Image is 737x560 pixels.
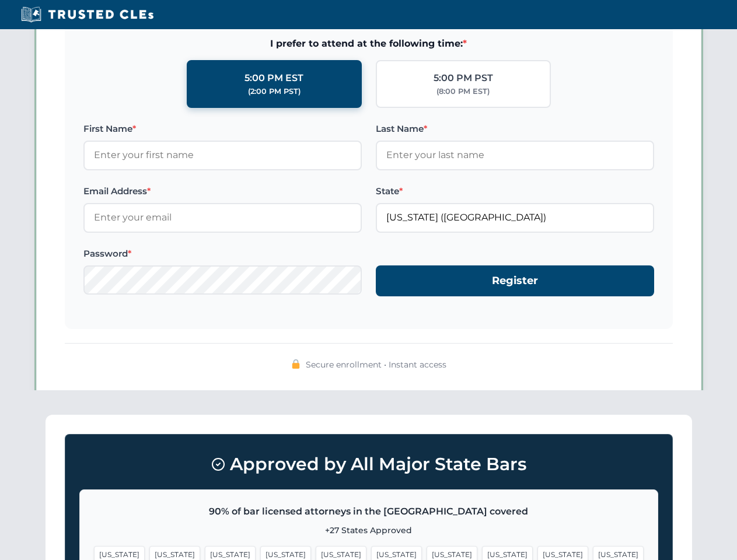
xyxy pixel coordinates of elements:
[83,203,362,232] input: Enter your email
[436,86,490,97] div: (8:00 PM EST)
[248,86,301,97] div: (2:00 PM PST)
[83,141,362,170] input: Enter your first name
[376,141,654,170] input: Enter your last name
[306,358,446,371] span: Secure enrollment • Instant access
[79,449,658,480] h3: Approved by All Major State Bars
[94,504,644,519] p: 90% of bar licensed attorneys in the [GEOGRAPHIC_DATA] covered
[18,6,157,23] img: Trusted CLEs
[94,524,644,537] p: +27 States Approved
[83,36,654,51] span: I prefer to attend at the following time:
[244,71,303,86] div: 5:00 PM EST
[376,122,654,136] label: Last Name
[83,247,362,261] label: Password
[83,122,362,136] label: First Name
[291,359,301,369] img: 🔒
[83,184,362,198] label: Email Address
[376,184,654,198] label: State
[376,203,654,232] input: Florida (FL)
[434,71,493,86] div: 5:00 PM PST
[376,265,654,296] button: Register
